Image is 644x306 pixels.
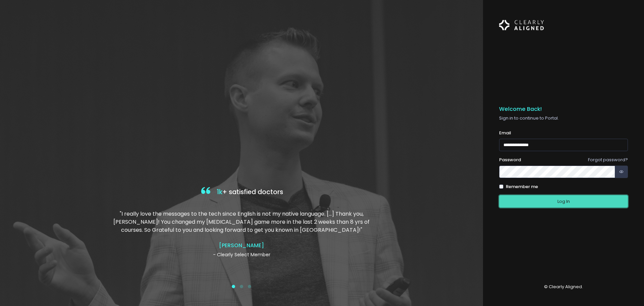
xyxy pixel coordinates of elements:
[112,210,371,234] p: "I really love the messages to the tech since English is not my native language. […] Thank you, [...
[499,16,544,34] img: Logo Horizontal
[499,195,628,208] button: Log In
[499,106,628,113] h5: Welcome Back!
[499,283,628,290] p: © Clearly Aligned.
[588,157,628,163] a: Forgot password?
[499,115,628,122] p: Sign in to continue to Portal.
[112,242,371,249] h4: [PERSON_NAME]
[499,130,511,136] label: Email
[112,251,371,258] p: - Clearly Select Member
[112,185,371,199] h4: + satisfied doctors
[217,187,222,196] span: 1k
[506,183,538,190] label: Remember me
[499,157,521,163] label: Password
